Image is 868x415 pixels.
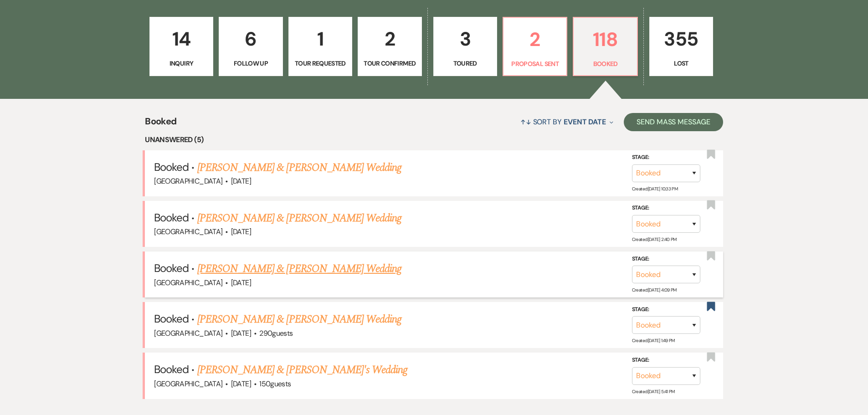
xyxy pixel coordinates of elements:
label: Stage: [632,355,700,365]
span: [DATE] [231,379,251,389]
span: Booked [154,261,189,275]
span: 290 guests [259,328,293,338]
p: Booked [579,59,631,69]
span: Created: [DATE] 2:40 PM [632,236,677,242]
a: [PERSON_NAME] & [PERSON_NAME] Wedding [197,311,401,328]
p: 355 [655,24,707,54]
span: Event Date [564,117,606,127]
span: Booked [154,210,189,225]
a: [PERSON_NAME] & [PERSON_NAME] Wedding [197,159,401,176]
span: Booked [154,362,189,376]
span: [DATE] [231,176,251,186]
span: Booked [154,312,189,326]
p: Tour Requested [294,58,346,68]
span: Booked [145,114,176,134]
p: 14 [155,24,207,54]
a: [PERSON_NAME] & [PERSON_NAME] Wedding [197,261,401,277]
p: Inquiry [155,58,207,68]
button: Sort By Event Date [517,110,617,134]
span: ↑↓ [520,117,531,127]
label: Stage: [632,254,700,264]
span: [GEOGRAPHIC_DATA] [154,328,222,338]
p: 3 [439,24,491,54]
span: Booked [154,160,189,174]
span: [DATE] [231,278,251,287]
label: Stage: [632,203,700,213]
p: 2 [509,24,561,55]
label: Stage: [632,153,700,163]
a: 14Inquiry [149,17,213,76]
span: Created: [DATE] 1:49 PM [632,338,675,343]
p: Tour Confirmed [364,58,416,68]
span: 150 guests [259,379,291,389]
label: Stage: [632,305,700,315]
p: 2 [364,24,416,54]
span: [GEOGRAPHIC_DATA] [154,379,222,389]
span: Created: [DATE] 5:41 PM [632,389,675,395]
a: 1Tour Requested [288,17,352,76]
li: Unanswered (5) [145,134,723,146]
span: [GEOGRAPHIC_DATA] [154,227,222,236]
p: Proposal Sent [509,59,561,69]
a: 3Toured [433,17,497,76]
span: [GEOGRAPHIC_DATA] [154,278,222,287]
a: 2Tour Confirmed [358,17,421,76]
a: 6Follow Up [219,17,282,76]
span: [DATE] [231,227,251,236]
a: 355Lost [649,17,713,76]
span: [GEOGRAPHIC_DATA] [154,176,222,186]
p: 118 [579,24,631,55]
a: 118Booked [573,17,637,76]
p: Follow Up [225,58,277,68]
span: Created: [DATE] 4:09 PM [632,287,677,293]
a: 2Proposal Sent [503,17,567,76]
p: Toured [439,58,491,68]
span: Created: [DATE] 10:33 PM [632,186,678,192]
button: Send Mass Message [624,113,723,131]
p: 1 [294,24,346,54]
p: Lost [655,58,707,68]
a: [PERSON_NAME] & [PERSON_NAME]'s Wedding [197,362,408,378]
span: [DATE] [231,328,251,338]
a: [PERSON_NAME] & [PERSON_NAME] Wedding [197,210,401,226]
p: 6 [225,24,277,54]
